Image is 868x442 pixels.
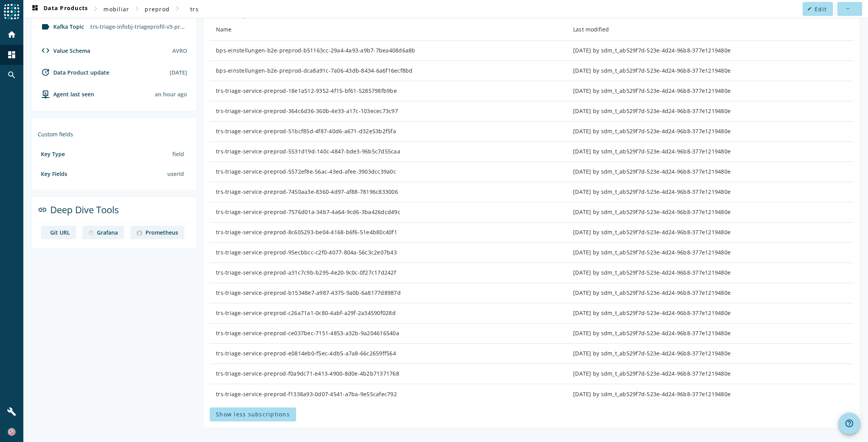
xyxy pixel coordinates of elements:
[216,107,561,115] div: trs-triage-service-preprod-364c6d36-360b-4e33-a17c-103ecec73c97
[170,69,187,76] div: [DATE]
[41,150,65,158] div: Key Type
[567,283,854,303] td: [DATE] by sdm_t_ab529f7d-523e-4d24-96b8-377e1219480e
[173,4,182,13] mat-icon: chevron_right
[38,22,84,31] div: Kafka Topic
[567,223,854,243] td: [DATE] by sdm_t_ab529f7d-523e-4d24-96b8-377e1219480e
[216,249,561,256] div: trs-triage-service-preprod-95ecbbcc-c2f0-4077-804a-56c3c2e07b43
[30,4,88,14] span: Data Products
[38,68,109,77] div: Data Product update
[567,101,854,122] td: [DATE] by sdm_t_ab529f7d-523e-4d24-96b8-377e1219480e
[216,148,561,155] div: trs-triage-service-preprod-5531d19d-140c-4847-bde3-96b5c7d55caa
[155,90,187,98] div: Agents typically reports every 15min to 1h
[82,226,124,239] a: deep dive imageGrafana
[567,61,854,81] td: [DATE] by sdm_t_ab529f7d-523e-4d24-96b8-377e1219480e
[27,2,91,16] button: Data Products
[845,419,854,428] mat-icon: help_outline
[38,89,94,99] div: agent-env-preprod
[567,364,854,384] td: [DATE] by sdm_t_ab529f7d-523e-4d24-96b8-377e1219480e
[567,19,854,41] th: Last modified
[567,243,854,263] td: [DATE] by sdm_t_ab529f7d-523e-4d24-96b8-377e1219480e
[7,50,16,59] mat-icon: dashboard
[567,303,854,324] td: [DATE] by sdm_t_ab529f7d-523e-4d24-96b8-377e1219480e
[567,142,854,162] td: [DATE] by sdm_t_ab529f7d-523e-4d24-96b8-377e1219480e
[216,47,561,54] div: bps-einstellungen-b2e-preprod-b51163cc-29a4-4a93-a9b7-7bea408d6a8b
[87,20,190,33] div: trs-triage-infobj-triageprofil-v3-preprod
[216,289,561,297] div: trs-triage-service-preprod-b15348e7-a987-4375-9a0b-6a8177d8987d
[190,5,199,13] span: trs
[216,269,561,277] div: trs-triage-service-preprod-a31c7c9b-b295-4e20-9c0c-0f27c17d242f
[216,350,561,357] div: trs-triage-service-preprod-e0814eb0-f5ec-4db5-a7a8-66c2659ff564
[130,226,184,239] a: deep dive imagePrometheus
[210,19,567,41] th: Name
[803,2,833,16] button: Edit
[216,390,561,398] div: trs-triage-service-preprod-f1338a93-0d07-4541-a7ba-9e55cafec792
[41,22,50,31] mat-icon: label
[567,182,854,202] td: [DATE] by sdm_t_ab529f7d-523e-4d24-96b8-377e1219480e
[41,68,50,77] mat-icon: update
[567,263,854,283] td: [DATE] by sdm_t_ab529f7d-523e-4d24-96b8-377e1219480e
[89,230,94,236] img: deep dive image
[216,67,561,75] div: bps-einstellungen-b2e-preprod-dca8a91c-7a06-43db-8434-6a6f16ecf8bd
[182,2,207,16] button: trs
[807,7,812,11] mat-icon: edit
[137,230,142,236] img: deep dive image
[815,5,827,13] span: Edit
[50,229,70,236] div: Git URL
[30,4,40,14] mat-icon: dashboard
[7,407,16,416] mat-icon: build
[216,411,290,418] span: Show less subscriptions
[132,4,142,13] mat-icon: chevron_right
[567,41,854,61] td: [DATE] by sdm_t_ab529f7d-523e-4d24-96b8-377e1219480e
[103,5,129,13] span: mobiliar
[4,4,19,19] img: spoud-logo.svg
[7,70,16,80] mat-icon: search
[216,168,561,176] div: trs-triage-service-preprod-5572ef8e-56ac-43ed-afee-3903dcc39a0c
[845,7,849,11] mat-icon: more_horiz
[216,329,561,337] div: trs-triage-service-preprod-ce037bec-7151-4853-a32b-9a204616540a
[216,127,561,135] div: trs-triage-service-preprod-51bcf85d-4f87-40d6-a671-d32e53b2f5fa
[567,81,854,101] td: [DATE] by sdm_t_ab529f7d-523e-4d24-96b8-377e1219480e
[567,122,854,142] td: [DATE] by sdm_t_ab529f7d-523e-4d24-96b8-377e1219480e
[41,170,67,177] div: Key Fields
[38,203,190,223] div: Deep Dive Tools
[216,228,561,236] div: trs-triage-service-preprod-8c605293-be04-4168-b6f6-51e4b80c40f1
[210,407,296,421] button: Show less subscriptions
[567,162,854,182] td: [DATE] by sdm_t_ab529f7d-523e-4d24-96b8-377e1219480e
[38,131,190,138] div: Custom fields
[164,167,187,181] div: userId
[216,188,561,196] div: trs-triage-service-preprod-7450aa3e-8360-4d97-af88-78196c833006
[7,30,16,39] mat-icon: home
[97,229,118,236] div: Grafana
[216,370,561,378] div: trs-triage-service-preprod-f0a9dc71-e413-4900-8d0e-4b2b71371768
[216,208,561,216] div: trs-triage-service-preprod-7576d01a-34b7-4a64-9cd6-3ba426dcd49c
[41,226,76,239] a: deep dive imageGit URL
[41,46,50,55] mat-icon: code
[567,344,854,364] td: [DATE] by sdm_t_ab529f7d-523e-4d24-96b8-377e1219480e
[216,87,561,95] div: trs-triage-service-preprod-18e1a512-9352-4f15-bf61-5285798fb9be
[38,205,47,214] mat-icon: link
[172,47,187,54] div: AVRO
[146,229,178,236] div: Prometheus
[567,384,854,404] td: [DATE] by sdm_t_ab529f7d-523e-4d24-96b8-377e1219480e
[169,147,187,161] div: field
[145,5,170,13] span: preprod
[216,309,561,317] div: trs-triage-service-preprod-c26a71a1-0c80-4abf-a29f-2a34590f028d
[567,324,854,344] td: [DATE] by sdm_t_ab529f7d-523e-4d24-96b8-377e1219480e
[567,202,854,223] td: [DATE] by sdm_t_ab529f7d-523e-4d24-96b8-377e1219480e
[38,46,90,55] div: Value Schema
[100,2,132,16] button: mobiliar
[91,4,100,13] mat-icon: chevron_right
[8,428,16,436] img: 259ed7dfac5222f7bca45883c0824a13
[142,2,173,16] button: preprod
